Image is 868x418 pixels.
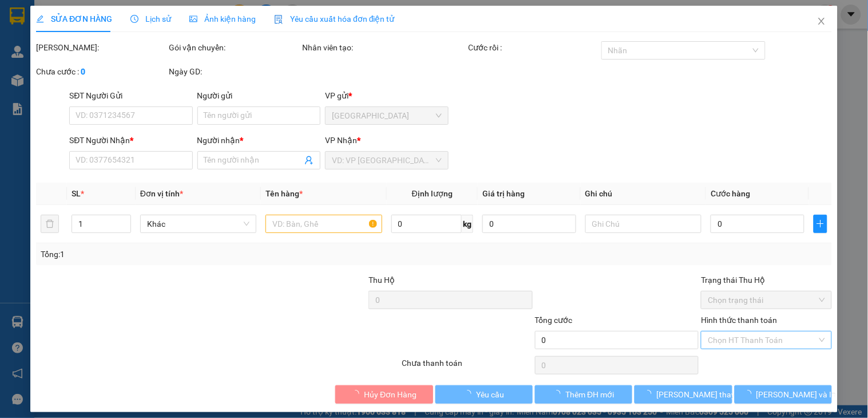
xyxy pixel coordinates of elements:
[3,5,132,44] strong: NHẬN:
[304,156,314,165] span: user-add
[814,219,827,228] span: plus
[41,248,336,261] div: Tổng: 1
[708,291,825,309] span: Chọn trạng thái
[806,6,838,38] button: Close
[197,89,320,102] div: Người gửi
[701,274,831,286] div: Trạng thái Thu Hộ
[585,215,701,233] input: Ghi Chú
[335,385,433,404] button: Hủy Đơn Hàng
[189,14,256,23] span: Ảnh kiện hàng
[169,41,300,54] div: Gói vận chuyển:
[274,14,395,23] span: Yêu cầu xuất hóa đơn điện tử
[36,14,112,23] span: SỬA ĐƠN HÀNG
[401,357,533,377] div: Chưa thanh toán
[72,189,81,198] span: SL
[36,41,167,54] div: [PERSON_NAME]:
[435,385,533,404] button: Yêu cầu
[36,65,167,78] div: Chưa cước :
[482,189,525,198] span: Giá trị hàng
[701,316,777,325] label: Hình thức thanh toán
[81,67,85,76] b: 0
[711,189,750,198] span: Cước hàng
[553,390,565,398] span: loading
[77,82,168,114] span: CHƯA CƯỚC:
[4,82,47,114] span: CƯỚC RỒI:
[644,390,656,398] span: loading
[189,15,197,23] span: picture
[635,385,732,404] button: [PERSON_NAME] thay đổi
[756,388,837,401] span: [PERSON_NAME] và In
[535,316,573,325] span: Tổng cước
[41,215,59,233] button: delete
[368,275,395,285] span: Thu Hộ
[581,183,706,205] th: Ghi chú
[3,25,132,44] span: [PERSON_NAME]
[535,385,632,404] button: Thêm ĐH mới
[814,215,827,233] button: plus
[265,189,303,198] span: Tên hàng
[130,14,171,23] span: Lịch sử
[476,388,504,401] span: Yêu cầu
[325,136,357,145] span: VP Nhận
[302,41,466,54] div: Nhân viên tạo:
[69,134,192,147] div: SĐT Người Nhận
[469,41,599,54] div: Cước rồi :
[364,388,417,401] span: Hủy Đơn Hàng
[265,215,382,233] input: VD: Bàn, Ghế
[274,15,283,24] img: icon
[412,189,453,198] span: Định lượng
[735,385,832,404] button: [PERSON_NAME] và In
[36,15,44,23] span: edit
[325,89,448,102] div: VP gửi
[3,46,17,62] span: VI
[130,15,138,23] span: clock-circle
[463,390,476,398] span: loading
[656,388,748,401] span: [PERSON_NAME] thay đổi
[147,215,249,232] span: Khác
[565,388,614,401] span: Thêm ĐH mới
[69,89,192,102] div: SĐT Người Gửi
[462,215,473,233] span: kg
[351,390,364,398] span: loading
[197,134,320,147] div: Người nhận
[169,65,300,78] div: Ngày GD:
[744,390,756,398] span: loading
[817,17,826,26] span: close
[140,189,183,198] span: Đơn vị tính
[332,107,441,124] span: Sài Gòn
[3,64,84,80] span: 0937589455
